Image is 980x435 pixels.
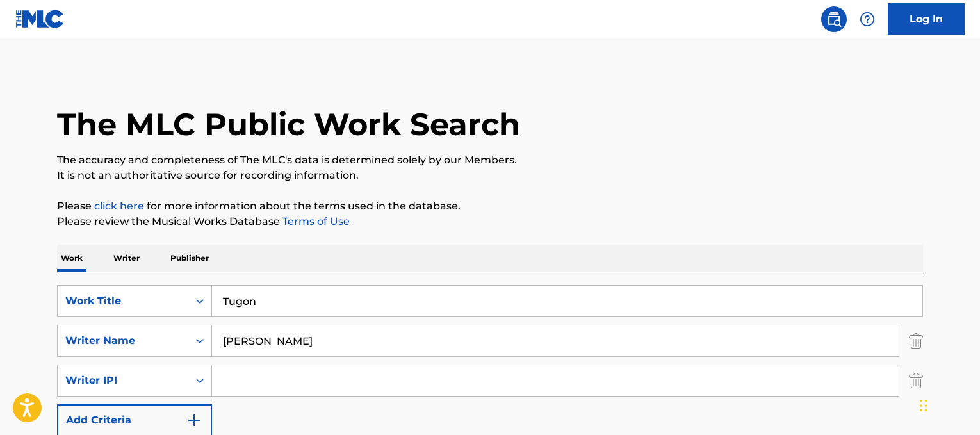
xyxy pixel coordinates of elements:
[110,245,143,272] p: Writer
[280,215,350,227] a: Terms of Use
[57,152,923,168] p: The accuracy and completeness of The MLC's data is determined solely by our Members.
[944,265,980,368] iframe: Resource Center
[821,6,847,32] a: Public Search
[909,365,923,397] img: Delete Criterion
[909,325,923,357] img: Delete Criterion
[860,12,875,27] img: help
[15,10,65,28] img: MLC Logo
[167,245,213,272] p: Publisher
[57,105,520,144] h1: The MLC Public Work Search
[57,199,923,214] p: Please for more information about the terms used in the database.
[826,12,842,27] img: search
[57,214,923,229] p: Please review the Musical Works Database
[920,386,927,425] div: Drag
[65,333,181,349] div: Writer Name
[186,413,202,428] img: 9d2ae6d4665cec9f34b9.svg
[854,6,880,32] div: Help
[57,168,923,183] p: It is not an authoritative source for recording information.
[916,373,980,435] iframe: Chat Widget
[888,3,965,35] a: Log In
[65,373,181,388] div: Writer IPI
[57,245,86,272] p: Work
[65,293,181,309] div: Work Title
[94,200,144,212] a: click here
